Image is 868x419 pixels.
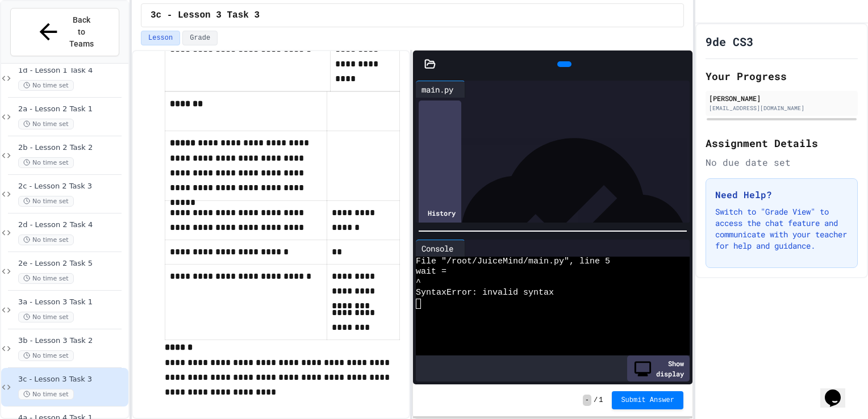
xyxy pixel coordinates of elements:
h2: Your Progress [706,68,858,84]
span: No time set [18,350,74,361]
span: 2d - Lesson 2 Task 4 [18,220,126,230]
h2: Assignment Details [706,135,858,151]
span: 1d - Lesson 1 Task 4 [18,66,126,76]
button: Lesson [141,31,180,45]
button: Back to Teams [10,8,119,56]
span: No time set [18,273,74,284]
span: 3a - Lesson 3 Task 1 [18,298,126,307]
h1: 9de CS3 [706,33,753,49]
span: No time set [18,196,74,207]
span: 3c - Lesson 3 Task 3 [151,9,260,22]
span: 2c - Lesson 2 Task 3 [18,182,126,191]
iframe: chat widget [820,374,857,408]
span: No time set [18,234,74,245]
span: 2b - Lesson 2 Task 2 [18,143,126,153]
span: No time set [18,80,74,91]
span: 3c - Lesson 3 Task 3 [18,375,126,384]
span: Back to Teams [68,14,95,50]
div: [EMAIL_ADDRESS][DOMAIN_NAME] [709,104,854,112]
span: 3b - Lesson 3 Task 2 [18,336,126,346]
span: 2a - Lesson 2 Task 1 [18,104,126,114]
h3: Need Help? [715,188,848,202]
span: No time set [18,157,74,168]
span: No time set [18,312,74,322]
button: Grade [182,31,218,45]
span: No time set [18,389,74,400]
div: [PERSON_NAME] [709,93,854,103]
p: Switch to "Grade View" to access the chat feature and communicate with your teacher for help and ... [715,206,848,252]
div: No due date set [706,156,858,169]
span: 2e - Lesson 2 Task 5 [18,259,126,269]
span: No time set [18,119,74,129]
